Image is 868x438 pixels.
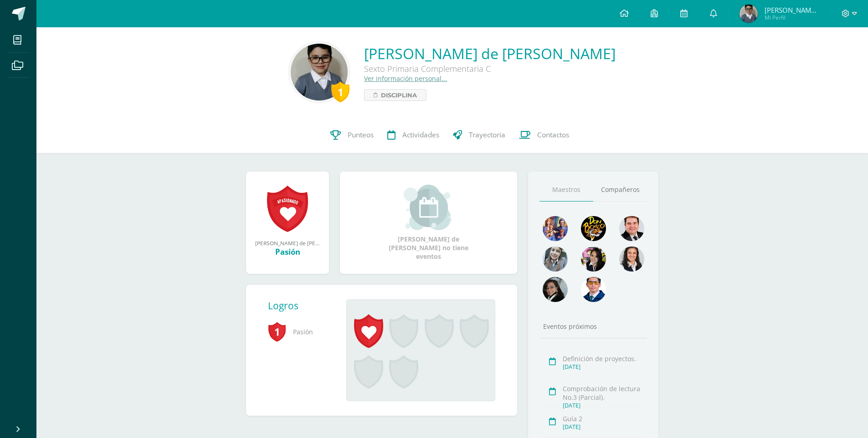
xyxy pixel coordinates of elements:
[512,117,576,153] a: Contactos
[383,185,474,261] div: [PERSON_NAME] de [PERSON_NAME] no tiene eventos
[380,117,446,153] a: Actividades
[563,384,644,402] div: Comprobación de lectura No.3 (Parcial).
[563,402,644,409] div: [DATE]
[255,239,320,247] div: [PERSON_NAME] de [PERSON_NAME] obtuvo
[364,44,616,63] a: [PERSON_NAME] de [PERSON_NAME]
[539,178,593,201] a: Maestros
[537,130,569,140] span: Contactos
[581,277,606,302] img: 07eb4d60f557dd093c6c8aea524992b7.png
[581,247,606,272] img: ddcb7e3f3dd5693f9a3e043a79a89297.png
[331,81,349,102] div: 1
[404,185,453,230] img: event_small.png
[765,5,819,15] span: [PERSON_NAME] de [PERSON_NAME]
[268,321,286,342] span: 1
[324,117,380,153] a: Punteos
[381,90,417,101] span: Disciplina
[255,247,320,257] div: Pasión
[364,74,447,83] a: Ver información personal...
[740,5,758,23] img: 0a2fc88354891e037b47c959cf6d87a8.png
[563,354,644,363] div: Definición de proyectos.
[619,247,644,272] img: 7e15a45bc4439684581270cc35259faa.png
[543,277,568,302] img: 6377130e5e35d8d0020f001f75faf696.png
[563,363,644,371] div: [DATE]
[539,322,647,331] div: Eventos próximos
[364,63,616,74] div: Sexto Primaria Complementaria C
[364,89,426,101] a: Disciplina
[543,247,568,272] img: 45bd7986b8947ad7e5894cbc9b781108.png
[291,44,348,101] img: ae5be904859e1f54caa8372de999d767.png
[563,414,644,423] div: Guía 2
[593,178,647,201] a: Compañeros
[268,319,332,344] span: Pasión
[543,216,568,241] img: 88256b496371d55dc06d1c3f8a5004f4.png
[765,14,819,21] span: Mi Perfil
[581,216,606,241] img: 29fc2a48271e3f3676cb2cb292ff2552.png
[402,130,439,140] span: Actividades
[619,216,644,241] img: 79570d67cb4e5015f1d97fde0ec62c05.png
[268,299,339,312] div: Logros
[446,117,512,153] a: Trayectoria
[348,130,374,140] span: Punteos
[563,423,644,431] div: [DATE]
[469,130,505,140] span: Trayectoria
